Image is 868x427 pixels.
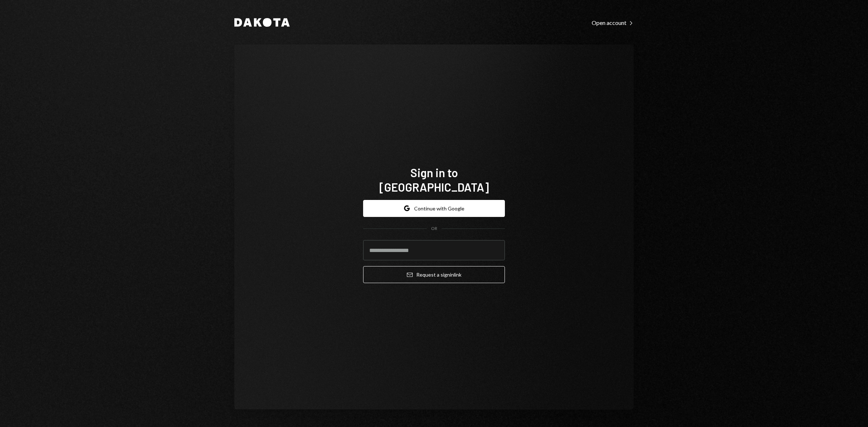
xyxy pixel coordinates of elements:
div: OR [431,226,437,232]
a: Open account [592,18,634,26]
button: Request a signinlink [363,266,505,283]
h1: Sign in to [GEOGRAPHIC_DATA] [363,165,505,194]
button: Continue with Google [363,200,505,217]
div: Open account [592,19,634,26]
